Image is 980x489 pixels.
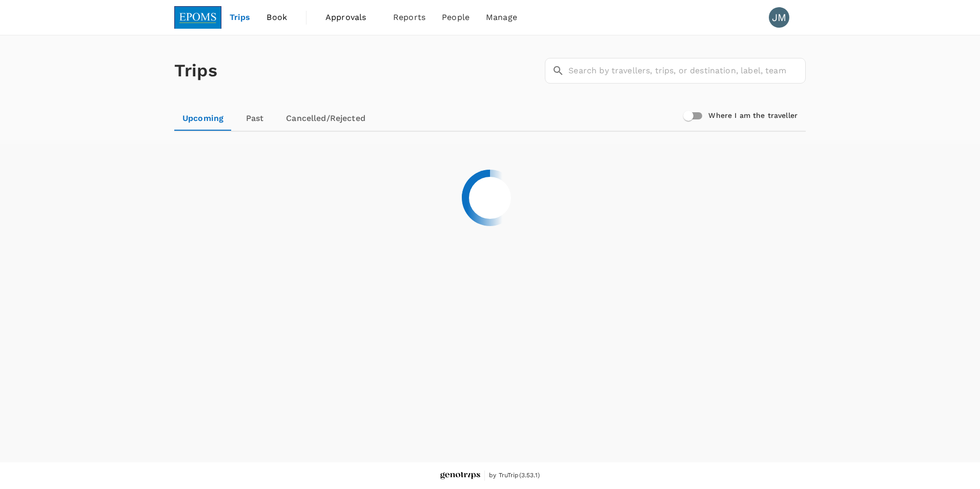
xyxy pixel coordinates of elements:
span: Manage [486,11,517,24]
a: Past [232,106,278,131]
img: Genotrips - EPOMS [440,472,480,480]
span: Trips [230,11,251,24]
h1: Trips [174,35,217,106]
span: People [442,11,469,24]
h6: Where I am the traveller [708,110,798,121]
span: Approvals [325,11,377,24]
span: Book [267,11,287,24]
span: by TruTrip ( 3.53.1 ) [489,471,540,481]
img: EPOMS SDN BHD [174,6,221,29]
a: Upcoming [174,106,232,131]
span: Reports [393,11,425,24]
input: Search by travellers, trips, or destination, label, team [568,58,806,84]
div: JM [769,7,789,28]
a: Cancelled/Rejected [278,106,374,131]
